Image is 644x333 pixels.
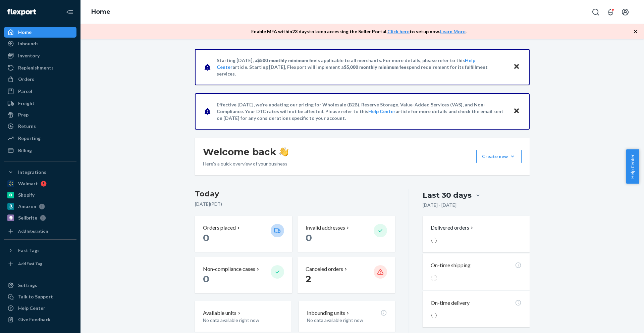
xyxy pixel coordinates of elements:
[512,62,521,72] button: Close
[4,314,76,325] button: Give Feedback
[298,216,395,252] button: Invalid addresses 0
[18,40,39,47] div: Inbounds
[4,50,76,61] a: Inventory
[344,64,407,70] span: $5,000 monthly minimum fee
[4,86,76,97] a: Parcel
[91,8,110,15] a: Home
[203,309,236,317] p: Available units
[512,106,521,116] button: Close
[4,245,76,256] button: Fast Tags
[4,145,76,156] a: Billing
[4,190,76,200] a: Shopify
[619,5,632,19] button: Open account menu
[195,301,291,332] button: Available unitsNo data available right now
[4,280,76,291] a: Settings
[18,192,35,198] div: Shopify
[306,224,345,232] p: Invalid addresses
[257,57,316,63] span: $500 monthly minimum fee
[203,317,283,324] p: No data available right now
[298,257,395,293] button: Canceled orders 2
[307,309,345,317] p: Inbounding units
[217,57,507,77] p: Starting [DATE], a is applicable to all merchants. For more details, please refer to this article...
[307,317,387,324] p: No data available right now
[626,149,639,184] button: Help Center
[299,301,395,332] button: Inbounding unitsNo data available right now
[18,203,36,210] div: Amazon
[368,108,395,114] a: Help Center
[203,224,236,232] p: Orders placed
[195,201,395,207] p: [DATE] ( PDT )
[18,282,37,289] div: Settings
[589,5,602,19] button: Open Search Box
[4,121,76,132] a: Returns
[18,52,40,59] div: Inventory
[604,5,617,19] button: Open notifications
[4,27,76,38] a: Home
[18,64,54,71] div: Replenishments
[18,293,53,300] div: Talk to Support
[18,180,38,187] div: Walmart
[306,273,311,285] span: 2
[4,178,76,189] a: Walmart
[279,147,288,156] img: hand-wave emoji
[4,201,76,212] a: Amazon
[86,2,116,22] ol: breadcrumbs
[195,216,292,252] button: Orders placed 0
[431,224,475,232] button: Delivered orders
[4,133,76,144] a: Reporting
[195,189,395,199] h3: Today
[18,169,46,176] div: Integrations
[423,190,472,200] div: Last 30 days
[18,123,36,130] div: Returns
[440,29,466,34] a: Learn More
[476,150,522,163] button: Create new
[18,100,35,107] div: Freight
[18,76,34,83] div: Orders
[18,316,51,323] div: Give Feedback
[431,261,471,269] p: On-time shipping
[4,62,76,73] a: Replenishments
[387,29,410,34] a: Click here
[4,303,76,314] a: Help Center
[4,38,76,49] a: Inbounds
[18,111,29,118] div: Prep
[4,258,76,269] a: Add Fast Tag
[203,273,209,285] span: 0
[63,5,76,19] button: Close Navigation
[306,265,343,273] p: Canceled orders
[18,147,32,154] div: Billing
[203,265,255,273] p: Non-compliance cases
[4,291,76,302] a: Talk to Support
[4,109,76,120] a: Prep
[18,247,40,254] div: Fast Tags
[4,212,76,223] a: Sellbrite
[203,232,209,243] span: 0
[4,226,76,237] a: Add Integration
[7,9,36,15] img: Flexport logo
[4,74,76,85] a: Orders
[217,101,507,122] p: Effective [DATE], we're updating our pricing for Wholesale (B2B), Reserve Storage, Value-Added Se...
[251,28,467,35] p: Enable MFA within 23 days to keep accessing the Seller Portal. to setup now. .
[18,88,32,95] div: Parcel
[18,228,48,234] div: Add Integration
[18,305,45,312] div: Help Center
[423,202,457,208] p: [DATE] - [DATE]
[431,299,470,307] p: On-time delivery
[203,160,288,167] p: Here’s a quick overview of your business
[306,232,312,243] span: 0
[203,146,288,158] h1: Welcome back
[18,215,37,221] div: Sellbrite
[18,261,42,267] div: Add Fast Tag
[18,135,41,142] div: Reporting
[18,29,32,36] div: Home
[4,98,76,109] a: Freight
[4,167,76,178] button: Integrations
[195,257,292,293] button: Non-compliance cases 0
